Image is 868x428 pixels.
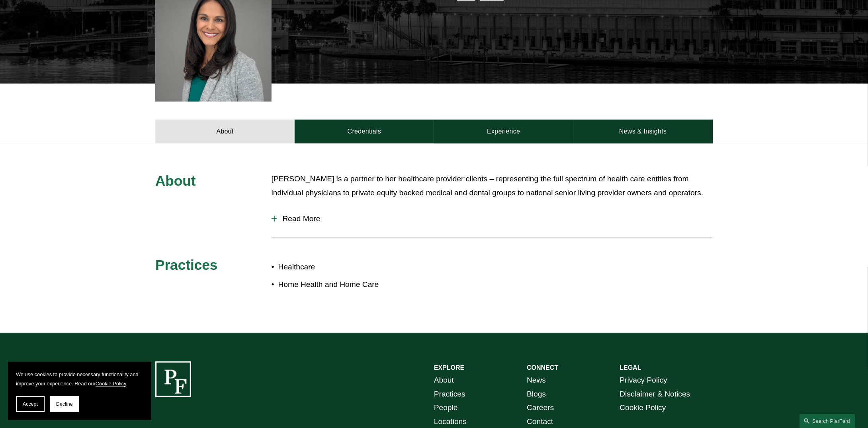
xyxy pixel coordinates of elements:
strong: CONNECT [527,364,558,371]
a: Disclaimer & Notices [620,387,690,401]
a: Practices [434,387,465,401]
p: Home Health and Home Care [278,278,434,292]
a: Cookie Policy [96,381,126,387]
a: News & Insights [573,120,713,143]
a: Search this site [800,414,855,428]
a: About [434,373,454,387]
a: People [434,401,458,415]
a: Cookie Policy [620,401,666,415]
p: [PERSON_NAME] is a partner to her healthcare provider clients – representing the full spectrum of... [272,172,713,200]
span: Accept [23,401,38,407]
a: Credentials [295,120,434,143]
a: News [527,373,546,387]
span: About [155,173,196,188]
a: Privacy Policy [620,373,667,387]
span: Decline [56,401,73,407]
section: Cookie banner [8,362,151,420]
button: Decline [50,396,79,412]
a: Careers [527,401,554,415]
p: We use cookies to provide necessary functionality and improve your experience. Read our . [16,370,143,388]
p: Healthcare [278,260,434,274]
button: Accept [16,396,45,412]
strong: EXPLORE [434,364,464,371]
a: Experience [434,120,573,143]
a: About [155,120,295,143]
strong: LEGAL [620,364,641,371]
span: Read More [277,214,713,223]
button: Read More [272,208,713,229]
a: Blogs [527,387,546,401]
span: Practices [155,257,218,273]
